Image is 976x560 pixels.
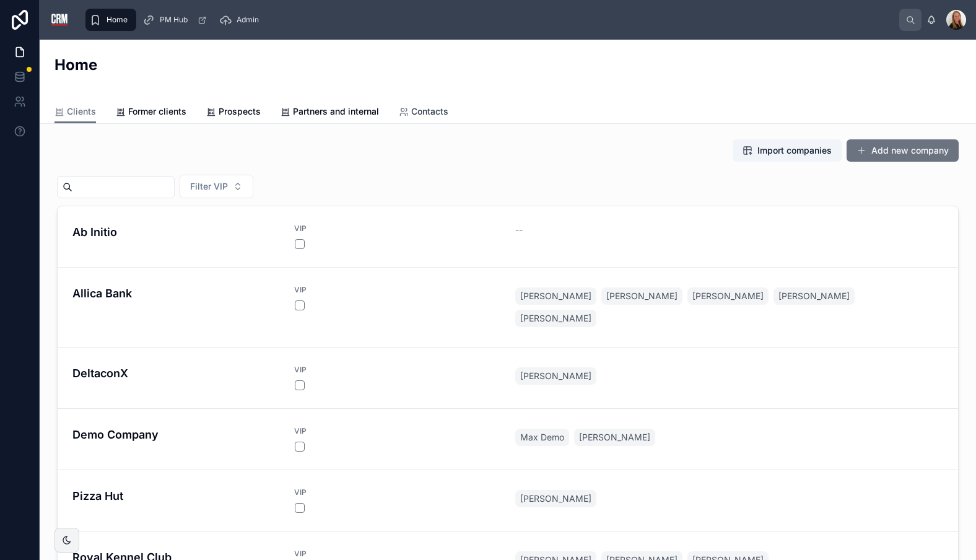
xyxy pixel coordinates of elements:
[399,100,448,125] a: Contacts
[733,139,842,162] button: Import companies
[206,100,261,125] a: Prospects
[85,9,136,31] a: Home
[54,100,96,124] a: Clients
[520,290,591,302] span: [PERSON_NAME]
[58,347,958,408] a: DeltaconXVIP[PERSON_NAME]
[692,290,764,302] span: [PERSON_NAME]
[520,370,591,382] span: [PERSON_NAME]
[606,290,678,302] span: [PERSON_NAME]
[72,488,279,504] h4: Pizza Hut
[515,429,569,446] a: Max Demo
[190,180,228,193] span: Filter VIP
[778,290,850,302] span: [PERSON_NAME]
[50,10,69,30] img: App logo
[515,224,523,236] span: --
[54,55,97,75] h2: Home
[515,310,596,327] a: [PERSON_NAME]
[72,285,279,302] h4: Allica Bank
[293,105,379,118] span: Partners and internal
[160,15,188,25] span: PM Hub
[58,206,958,267] a: Ab InitioVIP--
[67,105,96,118] span: Clients
[294,488,501,497] span: VIP
[601,287,682,305] a: [PERSON_NAME]
[294,365,501,375] span: VIP
[411,105,448,118] span: Contacts
[216,9,268,31] a: Admin
[72,365,279,382] h4: DeltaconX
[294,549,501,559] span: VIP
[128,105,186,118] span: Former clients
[72,426,279,443] h4: Demo Company
[116,100,186,125] a: Former clients
[58,408,958,470] a: Demo CompanyVIPMax Demo[PERSON_NAME]
[515,287,596,305] a: [PERSON_NAME]
[579,431,650,444] span: [PERSON_NAME]
[574,429,655,446] a: [PERSON_NAME]
[72,224,279,240] h4: Ab Initio
[58,470,958,531] a: Pizza HutVIP[PERSON_NAME]
[687,287,769,305] a: [PERSON_NAME]
[180,175,253,198] button: Select Button
[515,490,596,507] a: [PERSON_NAME]
[757,144,832,157] span: Import companies
[107,15,128,25] span: Home
[515,367,596,385] a: [PERSON_NAME]
[773,287,855,305] a: [PERSON_NAME]
[281,100,379,125] a: Partners and internal
[294,426,501,436] span: VIP
[139,9,213,31] a: PM Hub
[58,267,958,347] a: Allica BankVIP[PERSON_NAME][PERSON_NAME][PERSON_NAME][PERSON_NAME][PERSON_NAME]
[79,6,899,33] div: scrollable content
[237,15,259,25] span: Admin
[294,285,501,295] span: VIP
[520,431,564,444] span: Max Demo
[520,312,591,325] span: [PERSON_NAME]
[520,492,591,505] span: [PERSON_NAME]
[219,105,261,118] span: Prospects
[294,224,501,234] span: VIP
[847,139,959,162] button: Add new company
